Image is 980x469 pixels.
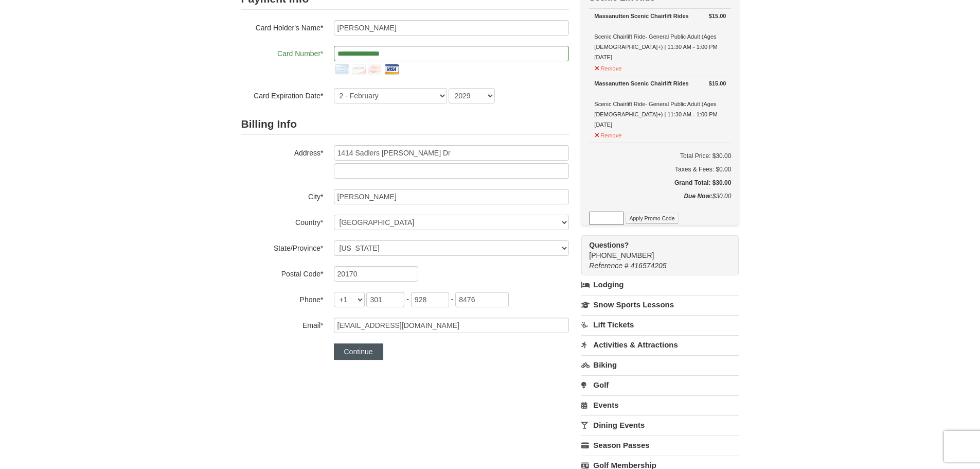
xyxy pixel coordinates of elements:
[589,240,720,259] span: [PHONE_NUMBER]
[589,262,628,270] span: Reference #
[594,78,726,130] div: Scenic Chairlift Ride- General Public Adult (Ages [DEMOGRAPHIC_DATA]+) | 11:30 AM - 1:00 PM [DATE]
[589,178,731,188] h5: Grand Total: $30.00
[241,292,324,305] label: Phone*
[581,295,739,314] a: Snow Sports Lessons
[241,240,324,253] label: State/Province*
[334,266,418,282] input: Postal Code
[626,213,678,224] button: Apply Promo Code
[366,292,404,307] input: xxx
[334,343,383,360] button: Continue
[241,189,324,202] label: City*
[594,78,726,89] div: Massanutten Scenic Chairlift Rides
[350,61,367,78] img: discover.png
[383,61,400,78] img: visa.png
[406,295,409,303] span: -
[589,164,731,175] div: Taxes & Fees: $0.00
[241,145,324,158] label: Address*
[684,193,712,200] strong: Due Now:
[334,145,569,161] input: Billing Info
[589,241,629,249] strong: Questions?
[594,11,726,62] div: Scenic Chairlift Ride- General Public Adult (Ages [DEMOGRAPHIC_DATA]+) | 11:30 AM - 1:00 PM [DATE]
[241,266,324,279] label: Postal Code*
[594,128,622,141] button: Remove
[581,375,739,394] a: Golf
[334,61,350,78] img: amex.png
[631,262,667,270] span: 416574205
[451,295,454,303] span: -
[594,61,622,74] button: Remove
[455,292,509,307] input: xxxx
[581,395,739,414] a: Events
[709,11,726,21] strong: $15.00
[581,335,739,354] a: Activities & Attractions
[241,215,324,228] label: Country*
[334,318,569,333] input: Email
[581,415,739,435] a: Dining Events
[589,191,731,212] div: $30.00
[334,20,569,36] input: Card Holder Name
[334,189,569,204] input: City
[581,315,739,334] a: Lift Tickets
[581,436,739,455] a: Season Passes
[594,11,726,21] div: Massanutten Scenic Chairlift Rides
[581,355,739,374] a: Biking
[241,88,324,101] label: Card Expiration Date*
[581,275,739,294] a: Lodging
[241,46,324,59] label: Card Number*
[241,114,569,135] h2: Billing Info
[241,20,324,33] label: Card Holder's Name*
[367,61,383,78] img: mastercard.png
[709,78,726,89] strong: $15.00
[411,292,449,307] input: xxx
[241,318,324,331] label: Email*
[589,151,731,161] h6: Total Price: $30.00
